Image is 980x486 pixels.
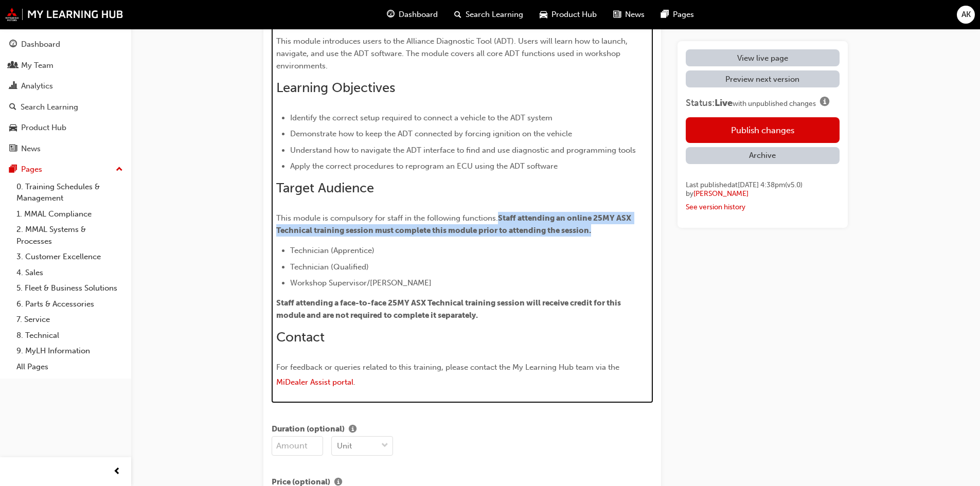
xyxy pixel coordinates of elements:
a: [PERSON_NAME] [693,189,749,198]
div: by [686,189,840,199]
div: News [21,143,41,155]
span: people-icon [9,61,17,70]
span: Technician (Qualified) [290,262,369,272]
a: news-iconNews [605,4,653,25]
span: with unpublished changes [733,99,816,108]
span: car-icon [9,123,17,133]
button: Show info [816,96,833,109]
div: Unit [337,440,352,452]
span: This module introduces users to the Alliance Diagnostic Tool (ADT). Users will learn how to launc... [276,37,630,70]
span: Learning Objectives [276,80,395,96]
input: Amount [272,436,323,456]
div: Product Hub [21,122,66,134]
span: For feedback or queries related to this training, please contact the My Learning Hub team via the [276,363,619,372]
span: car-icon [540,8,547,21]
a: See version history [686,203,745,211]
a: 7. Service [12,312,127,328]
div: Search Learning [21,101,78,113]
div: Status: [686,96,840,109]
span: AK [961,9,971,21]
span: pages-icon [661,8,669,21]
a: 9. MyLH Information [12,343,127,359]
div: Dashboard [21,39,60,50]
span: Demonstrate how to keep the ADT connected by forcing ignition on the vehicle [290,129,572,138]
a: News [4,139,127,158]
a: All Pages [12,359,127,375]
a: 6. Parts & Accessories [12,296,127,312]
span: . [353,377,355,387]
span: pages-icon [9,165,17,174]
a: 2. MMAL Systems & Processes [12,222,127,249]
a: View live page [686,49,840,66]
a: Search Learning [4,98,127,117]
a: 5. Fleet & Business Solutions [12,280,127,296]
span: info-icon [349,425,357,435]
div: Analytics [21,80,53,92]
img: mmal [5,8,123,21]
a: pages-iconPages [653,4,702,25]
span: Live [715,97,733,109]
a: 1. MMAL Compliance [12,206,127,222]
span: chart-icon [9,82,17,91]
a: 4. Sales [12,265,127,281]
span: Search Learning [466,9,523,21]
span: Understand how to navigate the ADT interface to find and use diagnostic and programming tools [290,146,636,155]
span: search-icon [454,8,461,21]
a: guage-iconDashboard [379,4,446,25]
a: 0. Training Schedules & Management [12,179,127,206]
a: 3. Customer Excellence [12,249,127,265]
a: Dashboard [4,35,127,54]
span: Pages [673,9,694,21]
div: Pages [21,164,42,175]
span: Technician (Apprentice) [290,246,375,255]
span: Apply the correct procedures to reprogram an ECU using the ADT software [290,161,558,171]
span: News [625,9,645,21]
a: My Team [4,56,127,75]
span: info-icon [820,97,829,109]
button: DashboardMy TeamAnalyticsSearch LearningProduct HubNews [4,33,127,160]
span: guage-icon [9,40,17,49]
div: Last published at [DATE] 4:38pm (v 5 . 0 ) [686,181,840,190]
span: up-icon [116,163,123,176]
span: Dashboard [399,9,438,21]
span: down-icon [381,439,388,453]
span: Target Audience [276,180,374,196]
span: Identify the correct setup required to connect a vehicle to the ADT system [290,113,553,122]
span: Duration (optional) [272,423,345,436]
span: Product Hub [551,9,597,21]
span: Staff attending a face-to-face 25MY ASX Technical training session will receive credit for this m... [276,298,622,320]
button: Show info [345,423,361,436]
button: Pages [4,160,127,179]
a: Preview next version [686,70,840,87]
a: car-iconProduct Hub [531,4,605,25]
span: guage-icon [387,8,395,21]
a: Analytics [4,77,127,96]
a: search-iconSearch Learning [446,4,531,25]
span: Workshop Supervisor/[PERSON_NAME] [290,278,432,287]
a: MiDealer Assist portal [276,377,353,387]
span: news-icon [9,145,17,154]
a: Product Hub [4,118,127,137]
span: This module is compulsory for staff in the following functions. [276,213,498,223]
a: 8. Technical [12,328,127,344]
span: news-icon [613,8,621,21]
button: AK [957,6,975,24]
span: prev-icon [113,465,121,478]
div: My Team [21,60,54,71]
button: Archive [686,147,840,164]
button: Publish changes [686,117,840,143]
span: search-icon [9,103,16,112]
span: Contact [276,329,325,345]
